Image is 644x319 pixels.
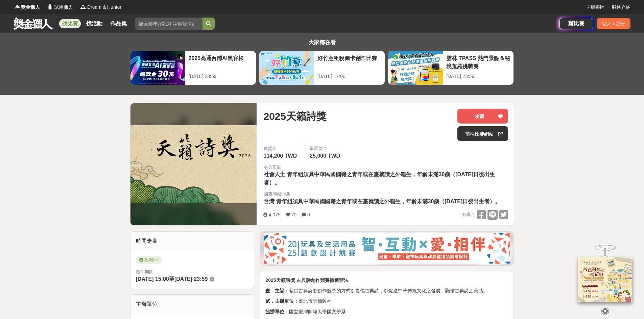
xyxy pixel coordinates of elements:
[189,73,253,80] div: [DATE] 23:59
[130,295,254,314] div: 主辦單位
[14,3,20,10] img: Logo
[174,276,208,282] span: [DATE] 23:59
[136,269,153,274] span: 徵件期間
[597,18,630,29] div: 登入 / 註冊
[264,198,275,204] span: 台灣
[446,73,510,80] div: [DATE] 23:59
[265,309,289,314] strong: 協辦單位：
[265,298,508,305] p: 臺北市天籟吟社
[559,18,593,29] a: 辦比賽
[263,153,297,159] span: 114,200 TWD
[612,4,630,11] a: 服務介紹
[264,164,508,171] div: 身分限制
[446,54,510,70] div: 雲林 TPASS 熱門景點＆秘境蒐羅挑戰賽
[189,54,253,70] div: 2025高通台灣AI黑客松
[80,3,87,10] img: Logo
[317,54,381,70] div: 好竹意租稅圖卡創作比賽
[264,171,495,185] span: 青年組須具中華民國國籍之青年或在臺就讀之外籍生，年齡未滿30歲（[DATE]日後出生者）。
[276,198,500,204] span: 青年組須具中華民國國籍之青年或在臺就讀之外籍生，年齡未滿30歲（[DATE]日後出生者）。
[310,145,342,152] span: 最高獎金
[169,276,174,282] span: 至
[586,4,605,11] a: 主辦專區
[457,126,508,141] a: 前往比賽網站
[135,18,202,30] input: 翻玩臺味好乳力 等你發揮創意！
[264,191,502,197] div: 國籍/地區限制
[130,232,254,250] div: 時間走期
[264,233,510,264] img: d4b53da7-80d9-4dd2-ac75-b85943ec9b32.jpg
[264,171,285,177] span: 社會人士
[388,51,514,85] a: 雲林 TPASS 熱門景點＆秘境蒐羅挑戰賽[DATE] 23:59
[291,212,297,217] span: 70
[130,51,256,85] a: 2025高通台灣AI黑客松[DATE] 23:59
[265,308,508,315] p: 國立臺灣師範大學國文學系
[80,4,121,11] a: LogoDream & Hunter
[265,287,508,294] p: 藉由古典詩歌創作競賽的方式以提倡古典詩，以促進中華傳統文化之發展，顯揚古典詩之美感。
[263,145,299,152] span: 總獎金
[21,4,40,11] span: 獎金獵人
[462,210,475,220] span: 分享至
[54,4,73,11] span: 試用獵人
[130,125,257,203] img: Cover Image
[265,277,348,283] strong: 2025天籟詩獎 古典詩創作競賽徵選辦法
[578,257,632,302] img: 968ab78a-c8e5-4181-8f9d-94c24feca916.png
[265,298,299,304] strong: 貳．主辦單位：
[14,4,40,11] a: Logo獎金獵人
[136,276,169,282] span: [DATE] 15:00
[265,288,289,293] strong: 壹．主旨：
[136,256,162,264] span: 投稿中
[84,19,105,28] a: 找活動
[457,109,508,124] button: 收藏
[259,51,385,85] a: 好竹意租稅圖卡創作比賽[DATE] 17:00
[47,3,53,10] img: Logo
[268,212,280,217] span: 4,075
[307,39,337,45] span: 大家都在看
[317,73,381,80] div: [DATE] 17:00
[59,19,81,28] a: 找比賽
[307,212,310,217] span: 0
[263,109,327,124] span: 2025天籟詩獎
[310,153,340,159] span: 25,000 TWD
[87,4,121,11] span: Dream & Hunter
[47,4,73,11] a: Logo試用獵人
[108,19,129,28] a: 作品集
